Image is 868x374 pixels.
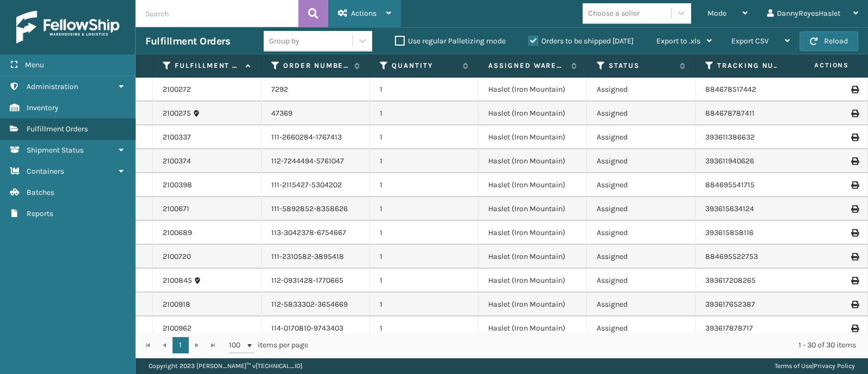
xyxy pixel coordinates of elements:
[261,221,370,245] td: 113-3042378-6754667
[370,78,478,102] td: 1
[705,228,754,237] a: 393615858116
[175,61,240,71] label: Fulfillment Order Id
[27,209,53,218] span: Reports
[370,269,478,293] td: 1
[707,9,726,18] span: Mode
[25,60,44,69] span: Menu
[478,293,587,316] td: Haslet (Iron Mountain)
[775,362,812,370] a: Terms of Use
[478,245,587,269] td: Haslet (Iron Mountain)
[163,227,192,238] a: 2100689
[163,108,191,119] a: 2100275
[478,78,587,102] td: Haslet (Iron Mountain)
[609,61,674,71] label: Status
[370,173,478,197] td: 1
[851,181,858,189] i: Print Label
[370,316,478,340] td: 1
[163,323,192,334] a: 2100962
[851,205,858,213] i: Print Label
[163,84,191,95] a: 2100272
[163,204,189,214] a: 2100671
[851,253,858,261] i: Print Label
[588,8,640,19] div: Choose a seller
[705,85,756,94] a: 884678517442
[587,245,695,269] td: Assigned
[851,110,858,117] i: Print Label
[163,251,191,262] a: 2100720
[705,324,753,333] a: 393617878717
[528,36,634,46] label: Orders to be shipped [DATE]
[370,293,478,316] td: 1
[283,61,349,71] label: Order Number
[587,173,695,197] td: Assigned
[261,173,370,197] td: 111-2115427-5304202
[229,340,245,351] span: 100
[478,221,587,245] td: Haslet (Iron Mountain)
[705,180,755,189] a: 884695541715
[478,316,587,340] td: Haslet (Iron Mountain)
[705,156,754,166] a: 393611940626
[370,245,478,269] td: 1
[478,173,587,197] td: Haslet (Iron Mountain)
[149,358,302,374] p: Copyright 2023 [PERSON_NAME]™ v [TECHNICAL_ID]
[587,197,695,221] td: Assigned
[27,103,59,112] span: Inventory
[261,149,370,173] td: 112-7244494-5761047
[261,78,370,102] td: 7292
[173,337,189,353] a: 1
[587,293,695,316] td: Assigned
[851,157,858,165] i: Print Label
[478,197,587,221] td: Haslet (Iron Mountain)
[163,156,191,167] a: 2100374
[488,61,566,71] label: Assigned Warehouse
[705,300,755,309] a: 393617652387
[851,301,858,308] i: Print Label
[261,197,370,221] td: 111-5892852-8358626
[27,82,78,91] span: Administration
[370,125,478,149] td: 1
[370,149,478,173] td: 1
[717,61,783,71] label: Tracking Number
[269,35,299,47] div: Group by
[587,149,695,173] td: Assigned
[587,221,695,245] td: Assigned
[705,132,755,142] a: 393611386632
[478,269,587,293] td: Haslet (Iron Mountain)
[261,293,370,316] td: 112-5833302-3654669
[395,36,506,46] label: Use regular Palletizing mode
[261,269,370,293] td: 112-0931428-1770665
[27,188,54,197] span: Batches
[27,167,64,176] span: Containers
[261,102,370,125] td: 47369
[478,102,587,125] td: Haslet (Iron Mountain)
[323,340,856,351] div: 1 - 30 of 30 items
[705,109,755,118] a: 884678787411
[775,358,855,374] div: |
[851,325,858,332] i: Print Label
[656,36,700,46] span: Export to .xls
[780,56,856,74] span: Actions
[587,269,695,293] td: Assigned
[261,125,370,149] td: 111-2660284-1767413
[587,316,695,340] td: Assigned
[851,277,858,284] i: Print Label
[705,204,754,213] a: 393615634124
[163,180,192,191] a: 2100398
[814,362,855,370] a: Privacy Policy
[587,78,695,102] td: Assigned
[705,252,758,261] a: 884695522753
[163,275,192,286] a: 2100845
[731,36,769,46] span: Export CSV
[261,316,370,340] td: 114-0170810-9743403
[851,134,858,141] i: Print Label
[16,11,119,43] img: logo
[705,276,756,285] a: 393617208265
[851,86,858,93] i: Print Label
[229,337,308,353] span: items per page
[478,125,587,149] td: Haslet (Iron Mountain)
[851,229,858,237] i: Print Label
[27,124,88,134] span: Fulfillment Orders
[587,125,695,149] td: Assigned
[370,197,478,221] td: 1
[27,145,84,155] span: Shipment Status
